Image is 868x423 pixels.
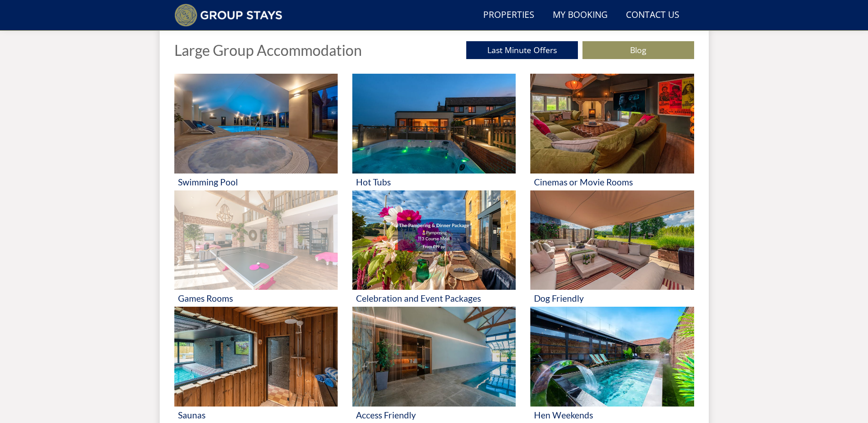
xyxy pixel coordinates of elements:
h3: Cinemas or Movie Rooms [534,177,690,187]
a: 'Hot Tubs' - Large Group Accommodation Holiday Ideas Hot Tubs [352,74,516,190]
h3: Games Rooms [178,293,334,303]
img: 'Cinemas or Movie Rooms' - Large Group Accommodation Holiday Ideas [530,74,694,174]
a: 'Dog Friendly' - Large Group Accommodation Holiday Ideas Dog Friendly [530,190,694,307]
a: 'Celebration and Event Packages' - Large Group Accommodation Holiday Ideas Celebration and Event ... [352,190,516,307]
img: 'Hot Tubs' - Large Group Accommodation Holiday Ideas [352,74,516,174]
a: 'Cinemas or Movie Rooms' - Large Group Accommodation Holiday Ideas Cinemas or Movie Rooms [530,74,694,190]
h3: Hot Tubs [356,177,512,187]
h3: Celebration and Event Packages [356,293,512,303]
a: Contact Us [622,5,683,26]
img: 'Access Friendly' - Large Group Accommodation Holiday Ideas [352,307,516,407]
img: 'Saunas' - Large Group Accommodation Holiday Ideas [174,307,338,407]
h3: Saunas [178,410,334,420]
img: 'Celebration and Event Packages' - Large Group Accommodation Holiday Ideas [352,190,516,290]
a: 'Games Rooms' - Large Group Accommodation Holiday Ideas Games Rooms [174,190,338,307]
a: Last Minute Offers [466,41,578,59]
a: Blog [582,41,694,59]
img: 'Dog Friendly' - Large Group Accommodation Holiday Ideas [530,190,694,290]
h3: Access Friendly [356,410,512,420]
img: Group Stays [174,4,283,27]
a: Properties [480,5,538,26]
img: 'Hen Weekends' - Large Group Accommodation Holiday Ideas [530,307,694,407]
h1: Large Group Accommodation [174,42,362,58]
a: 'Swimming Pool' - Large Group Accommodation Holiday Ideas Swimming Pool [174,74,338,190]
a: My Booking [549,5,611,26]
h3: Swimming Pool [178,177,334,187]
h3: Hen Weekends [534,410,690,420]
h3: Dog Friendly [534,293,690,303]
img: 'Games Rooms' - Large Group Accommodation Holiday Ideas [174,190,338,290]
img: 'Swimming Pool' - Large Group Accommodation Holiday Ideas [174,74,338,174]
